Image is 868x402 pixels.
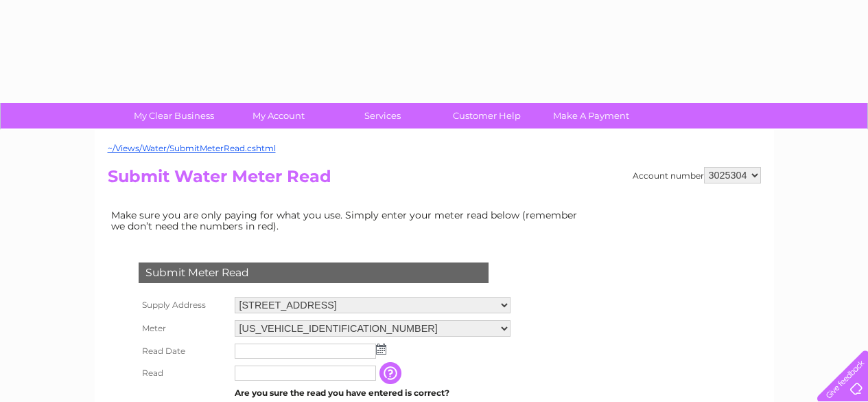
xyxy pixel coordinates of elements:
[108,143,276,153] a: ~/Views/Water/SubmitMeterRead.cshtml
[326,103,439,129] a: Services
[139,263,489,283] div: Submit Meter Read
[117,103,231,129] a: My Clear Business
[135,293,231,317] th: Supply Address
[222,103,335,129] a: My Account
[135,317,231,340] th: Meter
[108,206,588,235] td: Make sure you are only paying for what you use. Simply enter your meter read below (remember we d...
[108,167,761,193] h2: Submit Water Meter Read
[535,103,648,129] a: Make A Payment
[135,362,231,384] th: Read
[135,340,231,362] th: Read Date
[430,103,543,129] a: Customer Help
[231,384,514,402] td: Are you sure the read you have entered is correct?
[379,362,404,384] input: Information
[633,167,761,183] div: Account number
[376,344,386,355] img: ...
